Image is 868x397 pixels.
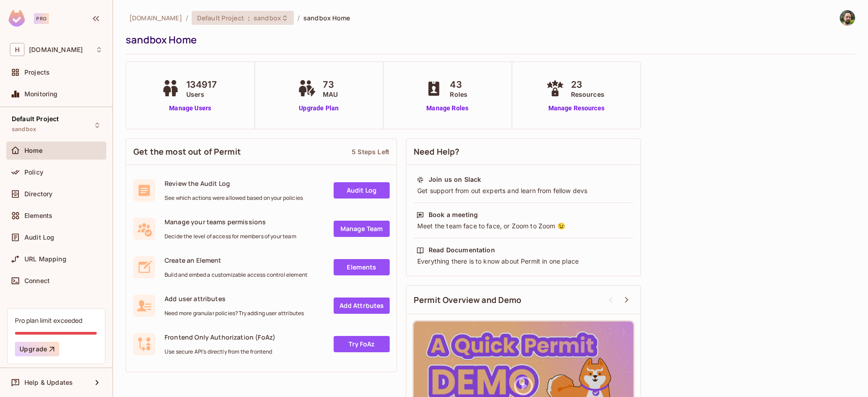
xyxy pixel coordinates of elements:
[323,90,338,99] span: MAU
[186,78,217,91] span: 134917
[429,210,478,219] div: Book a meeting
[334,259,390,275] a: Elements
[24,277,50,284] span: Connect
[9,10,25,27] img: SReyMgAAAABJRU5ErkJggg==
[571,90,604,99] span: Resources
[24,147,43,154] span: Home
[24,379,73,386] span: Help & Updates
[24,255,66,263] span: URL Mapping
[159,104,222,113] a: Manage Users
[165,217,296,226] span: Manage your teams permissions
[303,14,350,22] span: sandbox Home
[165,333,275,341] span: Frontend Only Authorization (FoAz)
[840,10,855,25] img: Dean Blachman
[165,310,304,317] span: Need more granular policies? Try adding user attributes
[133,146,241,157] span: Get the most out of Permit
[24,90,58,98] span: Monitoring
[186,14,188,22] li: /
[296,104,342,113] a: Upgrade Plan
[416,186,631,195] div: Get support from out experts and learn from fellow devs
[429,246,495,255] div: Read Documentation
[334,182,390,198] a: Audit Log
[197,14,244,22] span: Default Project
[126,33,851,47] div: sandbox Home
[165,271,307,279] span: Build and embed a customizable access control element
[165,233,296,240] span: Decide the level of access for members of your team
[450,78,467,91] span: 43
[34,13,49,24] div: Pro
[450,90,467,99] span: Roles
[165,256,307,265] span: Create an Element
[323,78,338,91] span: 73
[15,342,59,356] button: Upgrade
[334,221,390,237] a: Manage Team
[24,190,52,198] span: Directory
[29,46,83,53] span: Workspace: honeycombinsurance.com
[429,175,481,184] div: Join us on Slack
[186,90,217,99] span: Users
[416,222,631,231] div: Meet the team face to face, or Zoom to Zoom 😉
[10,43,24,56] span: H
[571,78,604,91] span: 23
[24,169,43,176] span: Policy
[12,115,59,123] span: Default Project
[247,14,250,22] span: :
[12,126,36,133] span: sandbox
[24,234,54,241] span: Audit Log
[24,212,52,219] span: Elements
[165,348,275,355] span: Use secure API's directly from the frontend
[165,294,304,303] span: Add user attributes
[544,104,609,113] a: Manage Resources
[15,316,82,325] div: Pro plan limit exceeded
[423,104,472,113] a: Manage Roles
[352,147,389,156] div: 5 Steps Left
[165,194,303,202] span: See which actions were allowed based on your policies
[334,336,390,352] a: Try FoAz
[416,257,631,266] div: Everything there is to know about Permit in one place
[297,14,300,22] li: /
[165,179,303,188] span: Review the Audit Log
[129,14,182,22] span: the active workspace
[334,298,390,314] a: Add Attrbutes
[24,69,50,76] span: Projects
[254,14,281,22] span: sandbox
[414,146,460,157] span: Need Help?
[414,294,522,306] span: Permit Overview and Demo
